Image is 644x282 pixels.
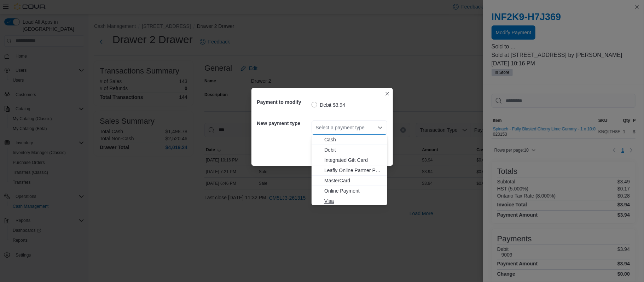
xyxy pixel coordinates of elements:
[324,187,383,194] span: Online Payment
[324,167,383,174] span: Leafly Online Partner Payment
[324,177,383,184] span: MasterCard
[312,135,387,145] button: Cash
[324,146,383,153] span: Debit
[312,135,387,206] div: Choose from the following options
[312,196,387,206] button: Visa
[312,165,387,176] button: Leafly Online Partner Payment
[324,157,383,164] span: Integrated Gift Card
[312,101,346,109] label: Debit $3.94
[312,186,387,196] button: Online Payment
[316,123,317,132] input: Accessible screen reader label
[324,136,383,143] span: Cash
[312,155,387,165] button: Integrated Gift Card
[312,176,387,186] button: MasterCard
[257,95,310,109] h5: Payment to modify
[383,89,391,98] button: Closes this modal window
[257,116,310,130] h5: New payment type
[377,125,383,130] button: Close list of options
[312,145,387,155] button: Debit
[324,198,383,205] span: Visa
